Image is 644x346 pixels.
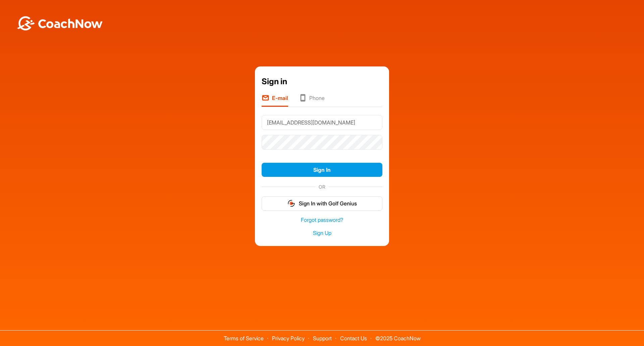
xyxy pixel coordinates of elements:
[262,196,382,211] button: Sign In with Golf Genius
[262,163,382,177] button: Sign In
[262,229,382,237] a: Sign Up
[262,115,382,130] input: E-mail
[372,331,424,341] span: © 2025 CoachNow
[262,216,382,224] a: Forgot password?
[224,335,264,342] a: Terms of Service
[16,16,103,31] img: BwLJSsUCoWCh5upNqxVrqldRgqLPVwmV24tXu5FoVAoFEpwwqQ3VIfuoInZCoVCoTD4vwADAC3ZFMkVEQFDAAAAAElFTkSuQmCC
[262,76,382,88] div: Sign in
[313,335,332,342] a: Support
[340,335,367,342] a: Contact Us
[299,94,325,107] li: Phone
[315,183,329,190] span: OR
[262,94,288,107] li: E-mail
[272,335,305,342] a: Privacy Policy
[287,199,296,207] img: gg_logo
